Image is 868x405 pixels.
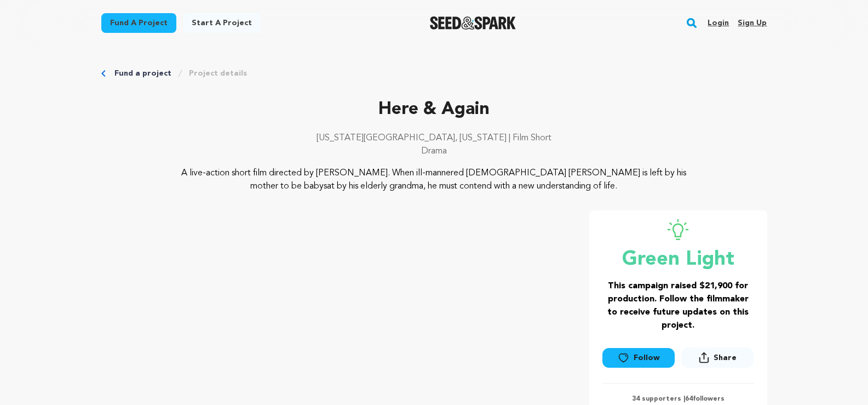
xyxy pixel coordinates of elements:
[602,249,754,271] p: Green Light
[681,347,754,368] button: Share
[685,396,693,402] span: 64
[101,132,767,145] p: [US_STATE][GEOGRAPHIC_DATA], [US_STATE] | Film Short
[681,347,754,372] span: Share
[430,16,516,30] a: Seed&Spark Homepage
[708,14,729,32] a: Login
[714,352,737,363] span: Share
[101,145,767,158] p: Drama
[430,16,516,30] img: Seed&Spark Logo Dark Mode
[602,348,675,368] a: Follow
[168,167,700,193] p: A live-action short film directed by [PERSON_NAME]. When ill-mannered [DEMOGRAPHIC_DATA] [PERSON_...
[738,14,767,32] a: Sign up
[101,68,767,79] div: Breadcrumb
[114,68,171,79] a: Fund a project
[602,279,754,332] h3: This campaign raised $21,900 for production. Follow the filmmaker to receive future updates on th...
[602,395,754,403] p: 34 supporters | followers
[183,13,261,33] a: Start a project
[101,13,176,33] a: Fund a project
[189,68,247,79] a: Project details
[101,96,767,123] p: Here & Again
